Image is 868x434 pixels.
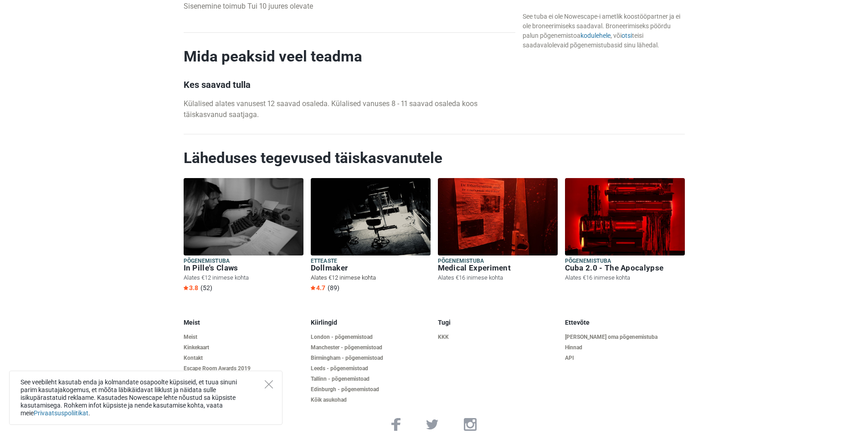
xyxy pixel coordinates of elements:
[184,355,303,362] a: Kontakt
[523,12,685,50] div: See tuba ei ole Nowescape-i ametlik koostööpartner ja ei ole broneerimiseks saadaval. Broneerimis...
[311,365,431,372] a: Leeds - põgenemistoad
[184,334,303,341] a: Meist
[438,178,558,284] a: Põgenemistuba Medical Experiment Alates €16 inimese kohta
[438,263,558,273] h6: Medical Experiment
[265,380,273,388] button: Close
[184,263,303,273] h6: In Pille's Claws
[438,319,558,327] h5: Tugi
[328,284,339,291] span: (89)
[184,98,515,120] p: Külalised alates vanusest 12 saavad osaleda. Külalised vanuses 8 - 11 saavad osaleda koos täiskas...
[34,409,88,417] a: Privaatsuspoliitikat
[184,47,515,66] h2: Mida peaksid veel teadma
[311,344,431,351] a: Manchester - põgenemistoad
[311,284,325,291] span: 4.7
[184,319,303,327] h5: Meist
[184,284,198,291] span: 3.8
[311,274,431,282] p: Alates €12 inimese kohta
[200,284,212,291] span: (52)
[311,263,431,273] h6: Dollmaker
[438,334,558,341] a: KKK
[184,149,685,167] h2: Läheduses tegevused täiskasvanutele
[184,79,515,90] h3: Kes saavad tulla
[184,1,515,12] p: Sisenemine toimub Tui 10 juures olevate
[565,355,685,362] a: API
[311,355,431,362] a: Birmingham - põgenemistoad
[311,397,431,403] a: Kõik asukohad
[580,32,611,39] a: kodulehele
[565,344,685,351] a: Hinnad
[565,178,685,284] a: Põgenemistuba Cuba 2.0 - The Apocalypse Alates €16 inimese kohta
[311,319,431,327] h5: Kiirlingid
[311,257,431,265] h5: Etteaste
[565,334,685,341] a: [PERSON_NAME] oma põgenemistuba
[9,371,282,425] div: See veebileht kasutab enda ja kolmandate osapoolte küpsiseid, et tuua sinuni parim kasutajakogemu...
[565,257,685,265] h5: Põgenemistuba
[438,257,558,265] h5: Põgenemistuba
[311,376,431,383] a: Tallinn - põgenemistoad
[311,178,431,294] a: Etteaste Dollmaker Alates €12 inimese kohta 4.7 (89)
[565,274,685,282] p: Alates €16 inimese kohta
[311,386,431,393] a: Edinburgh - põgenemistoad
[184,257,303,265] h5: Põgenemistuba
[184,365,303,372] a: Escape Room Awards 2019
[184,274,303,282] p: Alates €12 inimese kohta
[311,334,431,341] a: London - põgenemistoad
[184,344,303,351] a: Kinkekaart
[438,274,558,282] p: Alates €16 inimese kohta
[621,32,632,39] a: otsi
[565,263,685,273] h6: Cuba 2.0 - The Apocalypse
[184,178,303,294] a: Põgenemistuba In Pille's Claws Alates €12 inimese kohta 3.8 (52)
[565,319,685,327] h5: Ettevõte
